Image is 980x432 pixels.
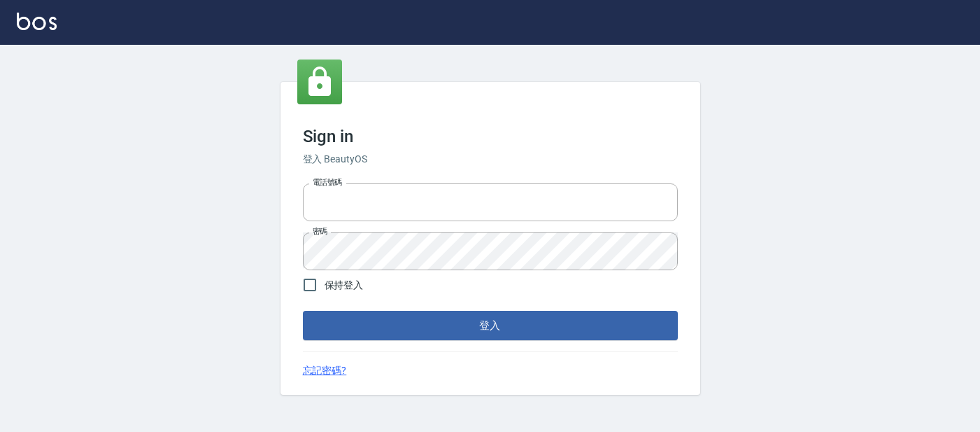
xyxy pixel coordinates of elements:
[17,13,57,30] img: Logo
[303,127,678,146] h3: Sign in
[303,311,678,340] button: 登入
[313,226,327,237] label: 密碼
[303,152,678,167] h6: 登入 BeautyOS
[313,177,342,188] label: 電話號碼
[303,363,347,378] a: 忘記密碼?
[325,278,364,293] span: 保持登入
